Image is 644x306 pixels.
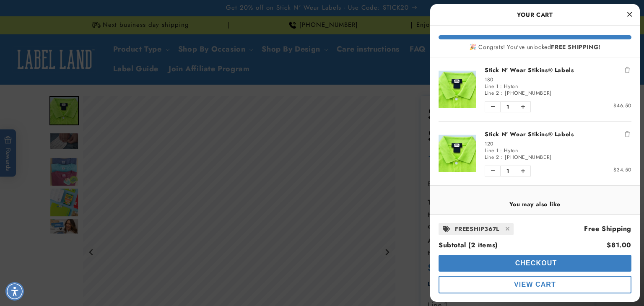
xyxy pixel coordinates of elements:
[5,282,24,301] div: Accessibility Menu
[513,259,557,267] span: Checkout
[439,240,498,250] span: Subtotal (2 items)
[505,89,551,97] span: [PHONE_NUMBER]
[485,140,631,147] div: 120
[504,147,518,154] span: Hyton
[439,276,631,293] button: cart
[485,147,499,154] span: Line 1
[515,102,530,112] button: Increase quantity of Stick N' Wear Stikins® Labels
[485,76,631,83] div: 180
[613,102,631,109] span: $46.50
[551,43,600,51] b: FREE SHIPPING!
[500,166,515,176] span: 1
[584,224,631,233] span: Free Shipping
[504,83,518,90] span: Hyton
[439,70,476,108] img: Stick N' Wear Stikins® Labels
[485,130,631,138] a: Stick N' Wear Stikins® Labels
[607,239,631,252] div: $81.00
[439,44,631,51] div: 🎉 Congrats! You've unlocked
[439,121,631,185] li: product
[439,57,631,121] li: product
[439,200,631,208] h4: You may also like
[623,66,631,74] button: Remove Stick N' Wear Stikins® Labels
[439,8,631,21] h2: Your Cart
[500,102,515,112] span: 1
[501,89,503,97] span: :
[439,135,476,172] img: Stick N' Wear Stikins® Labels
[7,23,112,39] button: Can these labels be used on uniforms?
[515,166,530,176] button: Increase quantity of Stick N' Wear Stikins® Labels
[500,83,502,90] span: :
[613,166,631,174] span: $34.50
[7,239,106,264] iframe: Sign Up via Text for Offers
[501,153,503,161] span: :
[485,89,499,97] span: Line 2
[623,130,631,138] button: Remove Stick N' Wear Stikins® Labels
[7,11,120,21] textarea: Type your message here
[485,153,499,161] span: Line 2
[455,224,499,234] span: FREESHIP367L
[500,147,502,154] span: :
[485,83,499,90] span: Line 1
[439,255,631,272] button: cart
[29,47,112,63] button: Do these labels need ironing?
[485,66,631,74] a: Stick N' Wear Stikins® Labels
[514,281,556,288] span: View Cart
[505,153,551,161] span: [PHONE_NUMBER]
[623,8,636,21] button: Close Cart
[485,102,500,112] button: Decrease quantity of Stick N' Wear Stikins® Labels
[485,166,500,176] button: Decrease quantity of Stick N' Wear Stikins® Labels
